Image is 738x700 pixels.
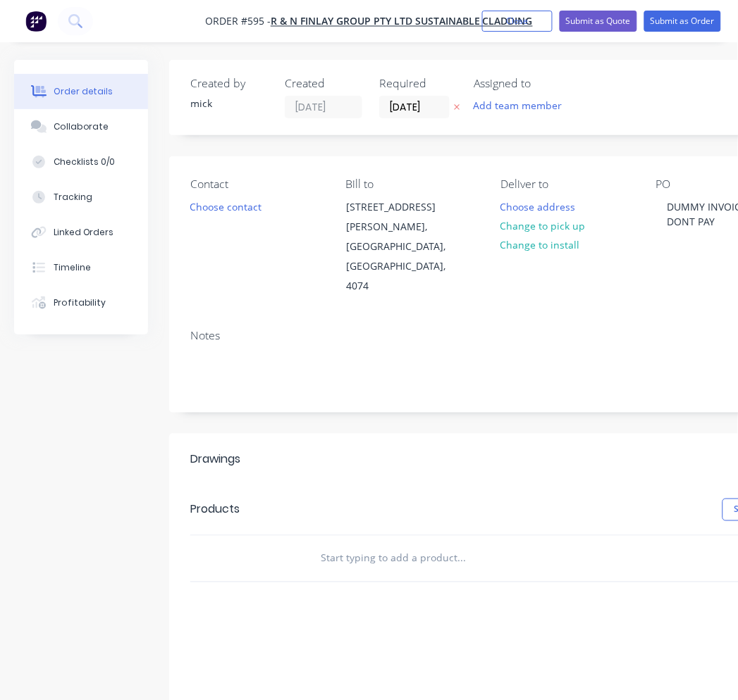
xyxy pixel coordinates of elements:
div: mick [190,96,268,111]
input: Start typing to add a product... [320,544,602,573]
div: Timeline [54,261,91,274]
div: Required [379,77,457,90]
button: Timeline [14,250,148,285]
button: Close [482,11,553,32]
button: Add team member [474,96,570,115]
button: Change to install [493,235,588,254]
button: Submit as Order [644,11,721,32]
span: Order #595 - [205,15,271,28]
div: Drawings [190,451,240,468]
button: Submit as Quote [560,11,637,32]
div: Order details [54,85,113,98]
div: Linked Orders [54,226,114,239]
div: Deliver to [501,177,634,191]
div: Tracking [54,191,92,204]
div: Created [285,77,362,90]
button: Collaborate [14,109,148,144]
button: Profitability [14,285,148,320]
div: Collaborate [54,120,109,133]
button: Linked Orders [14,215,148,250]
div: Assigned to [474,77,615,90]
button: Choose address [493,196,584,215]
div: Created by [190,77,268,90]
a: R & N Finlay Group Pty Ltd Sustainable Cladding [271,15,533,28]
div: Products [190,501,240,518]
div: [STREET_ADDRESS] [346,197,463,217]
div: Checklists 0/0 [54,156,116,168]
div: Contact [190,177,323,191]
div: Bill to [345,177,478,191]
button: Order details [14,74,148,109]
div: [PERSON_NAME], [GEOGRAPHIC_DATA], [GEOGRAPHIC_DATA], 4074 [346,217,463,296]
button: Add team member [466,96,570,115]
div: Profitability [54,296,106,309]
button: Choose contact [183,196,269,215]
button: Checklists 0/0 [14,144,148,180]
div: [STREET_ADDRESS][PERSON_NAME], [GEOGRAPHIC_DATA], [GEOGRAPHIC_DATA], 4074 [334,196,475,296]
img: Factory [25,11,47,32]
button: Tracking [14,180,148,215]
button: Change to pick up [493,216,594,235]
